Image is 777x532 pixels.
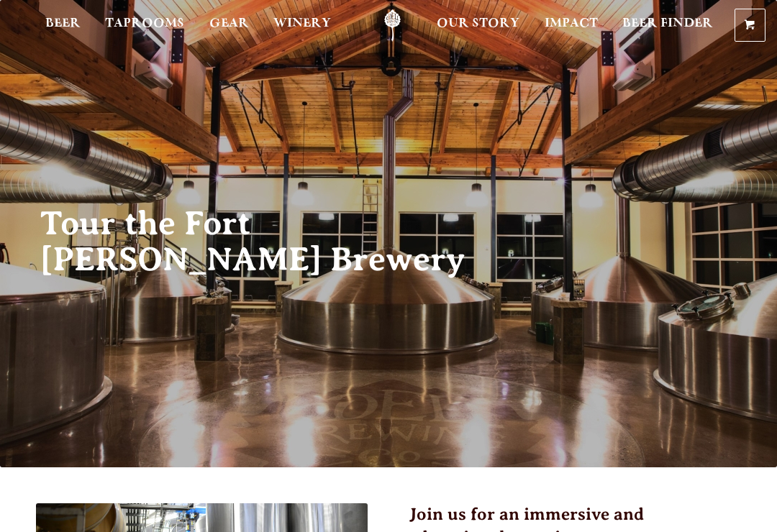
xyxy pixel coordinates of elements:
a: Beer [36,9,90,42]
span: Winery [273,18,331,29]
span: Beer Finder [622,18,713,29]
a: Taprooms [96,9,194,42]
a: Our Story [427,9,529,42]
a: Beer Finder [613,9,722,42]
span: Taprooms [105,18,184,29]
a: Gear [200,9,258,42]
a: Impact [535,9,607,42]
a: Winery [264,9,340,42]
span: Our Story [437,18,519,29]
a: Odell Home [365,9,419,42]
span: Impact [545,18,598,29]
span: Beer [45,18,81,29]
span: Gear [209,18,249,29]
h2: Tour the Fort [PERSON_NAME] Brewery [40,206,489,278]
